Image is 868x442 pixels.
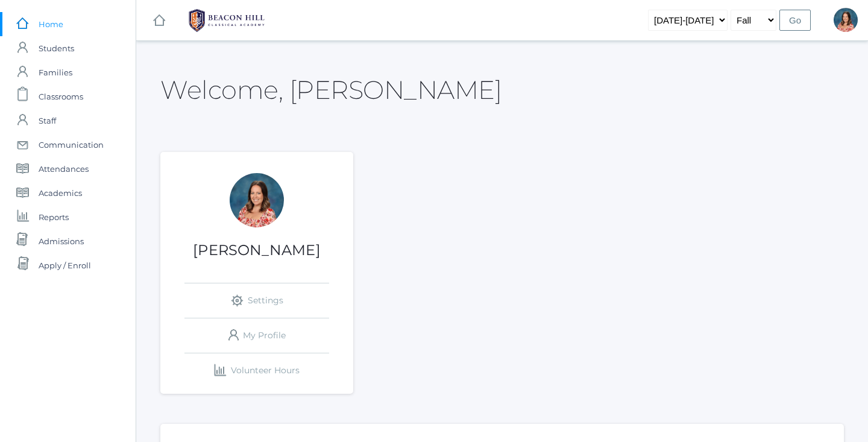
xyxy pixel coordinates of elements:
img: 1_BHCALogos-05.png [181,5,272,36]
h2: Welcome, [PERSON_NAME] [160,76,502,104]
div: Jennifer Jenkins [834,8,858,32]
span: Students [39,36,74,60]
span: Home [39,12,63,36]
a: My Profile [184,318,329,353]
h1: [PERSON_NAME] [160,242,353,258]
span: Communication [39,133,104,157]
span: Reports [39,205,69,229]
a: Volunteer Hours [184,353,329,388]
a: Settings [184,283,329,318]
span: Admissions [39,229,84,253]
span: Apply / Enroll [39,253,91,277]
span: Attendances [39,157,89,181]
span: Classrooms [39,84,83,109]
span: Staff [39,109,56,133]
div: Jennifer Jenkins [230,173,284,227]
span: Academics [39,181,82,205]
span: Families [39,60,72,84]
input: Go [779,10,811,31]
